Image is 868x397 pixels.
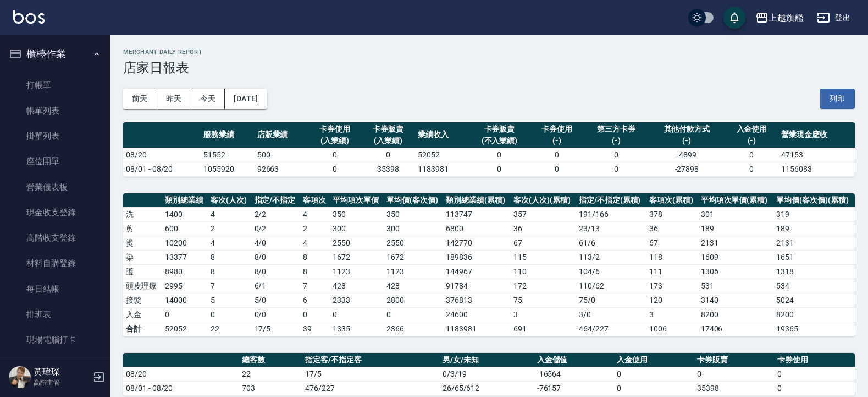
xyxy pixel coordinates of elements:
a: 打帳單 [4,73,106,98]
a: 掛單列表 [4,123,106,149]
td: 52052 [415,148,468,162]
th: 服務業績 [201,122,254,148]
td: -76157 [534,381,615,395]
td: 0 [694,367,775,381]
td: 51552 [201,148,254,162]
td: 8 [300,264,330,279]
img: Logo [13,10,45,24]
td: 0 [530,148,583,162]
h5: 黃瑋琛 [34,367,90,378]
td: 142770 [443,236,511,250]
td: 703 [239,381,302,395]
td: 1306 [698,264,773,279]
td: 301 [698,207,773,221]
td: 428 [330,279,384,293]
td: 36 [511,221,576,236]
td: 染 [123,250,162,264]
td: 1183981 [443,322,511,336]
td: 75 / 0 [576,293,646,307]
td: 洗 [123,207,162,221]
td: 13377 [162,250,208,264]
td: 428 [384,279,443,293]
th: 類別總業績(累積) [443,193,511,208]
td: 0 [330,307,384,322]
td: 0 [775,381,855,395]
td: 0 [775,367,855,381]
td: 17/5 [302,367,440,381]
td: 0 [468,148,530,162]
button: 昨天 [157,89,191,109]
td: 189 [773,221,855,236]
img: Person [9,366,31,388]
td: 2550 [384,236,443,250]
td: 3 / 0 [576,307,646,322]
a: 每日結帳 [4,276,106,302]
td: 111 [646,264,698,279]
td: 534 [773,279,855,293]
div: 卡券使用 [311,123,358,135]
td: 91784 [443,279,511,293]
td: 67 [511,236,576,250]
div: (-) [728,135,776,146]
td: 4 [208,207,251,221]
td: 2366 [384,322,443,336]
td: 4 [300,207,330,221]
div: 卡券販賣 [364,123,412,135]
td: 189836 [443,250,511,264]
td: 376813 [443,293,511,307]
td: 1318 [773,264,855,279]
td: 0 [584,162,649,176]
button: [DATE] [225,89,267,109]
td: 39 [300,322,330,336]
td: 500 [255,148,308,162]
td: 2131 [698,236,773,250]
td: 0 [725,162,778,176]
div: 入金使用 [728,123,776,135]
td: 2995 [162,279,208,293]
table: a dense table [123,193,855,336]
button: 前天 [123,89,157,109]
td: 1123 [384,264,443,279]
th: 客次(人次)(累積) [511,193,576,208]
td: 0/3/19 [440,367,534,381]
td: 接髮 [123,293,162,307]
td: 115 [511,250,576,264]
td: 23 / 13 [576,221,646,236]
th: 卡券販賣 [694,353,775,367]
td: 4 [300,236,330,250]
div: 上越旗艦 [769,11,804,25]
td: 08/01 - 08/20 [123,162,201,176]
td: 3 [511,307,576,322]
td: 319 [773,207,855,221]
td: 2550 [330,236,384,250]
td: 110 [511,264,576,279]
p: 高階主管 [34,378,90,388]
td: 0 [584,148,649,162]
td: 67 [646,236,698,250]
td: 0 [362,148,415,162]
td: 19365 [773,322,855,336]
td: 0 [468,162,530,176]
th: 客次(人次) [208,193,251,208]
td: 61 / 6 [576,236,646,250]
button: 今天 [191,89,225,109]
td: 2 [208,221,251,236]
a: 掃碼打卡 [4,352,106,378]
th: 營業現金應收 [778,122,855,148]
td: 4 / 0 [252,236,301,250]
td: 6 [300,293,330,307]
a: 座位開單 [4,149,106,174]
div: 卡券販賣 [471,123,527,135]
td: 入金 [123,307,162,322]
td: 120 [646,293,698,307]
div: (不入業績) [471,135,527,146]
td: 8200 [773,307,855,322]
td: 1335 [330,322,384,336]
button: 櫃檯作業 [4,40,106,68]
td: 36 [646,221,698,236]
a: 現場電腦打卡 [4,327,106,352]
h3: 店家日報表 [123,60,855,75]
td: 75 [511,293,576,307]
td: 464/227 [576,322,646,336]
th: 指定客/不指定客 [302,353,440,367]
